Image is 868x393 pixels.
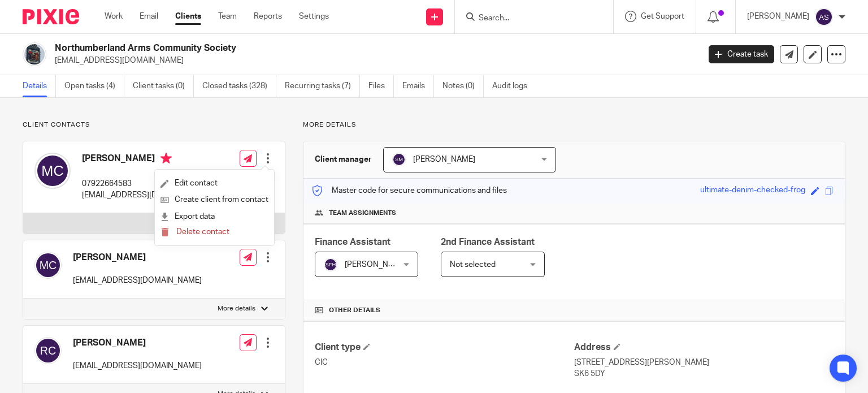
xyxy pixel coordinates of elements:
a: Work [105,11,123,22]
a: Reports [254,11,282,22]
img: Pixie [23,9,79,24]
span: 2nd Finance Assistant [441,237,535,247]
a: Create client from contact [160,192,268,208]
span: Not selected [450,261,496,269]
h4: Address [574,342,834,353]
h3: Client manager [315,154,372,165]
span: [PERSON_NAME] [413,156,475,163]
a: Email [140,11,158,22]
p: More details [218,304,255,313]
a: Notes (0) [442,75,484,97]
a: Client tasks (0) [133,75,194,97]
p: [STREET_ADDRESS][PERSON_NAME] [574,357,834,368]
input: Search [478,14,579,24]
span: Finance Assistant [315,237,390,247]
img: svg%3E [34,337,62,364]
a: Clients [175,11,201,22]
h4: [PERSON_NAME] [73,337,202,349]
a: Open tasks (4) [64,75,124,97]
span: Delete contact [176,228,229,236]
p: CIC [315,357,574,368]
a: Files [368,75,394,97]
img: svg%3E [324,258,337,271]
p: More details [303,120,845,129]
a: Export data [160,209,268,225]
img: svg%3E [392,153,406,166]
a: Details [23,75,56,97]
a: Settings [299,11,329,22]
span: Get Support [641,12,684,20]
p: Master code for secure communications and files [312,185,507,196]
a: Emails [402,75,434,97]
div: ultimate-denim-checked-frog [700,184,805,197]
p: [EMAIL_ADDRESS][DOMAIN_NAME] [73,275,202,286]
h4: [PERSON_NAME] [82,153,211,167]
i: Primary [160,153,172,164]
p: [EMAIL_ADDRESS][DOMAIN_NAME] [73,360,202,372]
img: svg%3E [815,8,833,26]
span: [PERSON_NAME] [345,261,407,269]
h4: [PERSON_NAME] [73,252,202,264]
p: SK6 5DY [574,368,834,379]
p: [PERSON_NAME] [747,11,809,22]
span: Other details [329,306,380,315]
a: Edit contact [160,175,268,192]
button: Delete contact [160,225,229,240]
span: Team assignments [329,209,396,218]
h4: Client type [315,342,574,353]
p: Client contacts [23,120,285,129]
p: 07922664583 [82,178,211,189]
img: logo.png [23,42,46,66]
h2: Northumberland Arms Community Society [55,42,565,54]
p: [EMAIL_ADDRESS][DOMAIN_NAME] [82,189,211,201]
p: [EMAIL_ADDRESS][DOMAIN_NAME] [55,55,692,66]
a: Recurring tasks (7) [285,75,360,97]
img: svg%3E [34,153,71,189]
a: Audit logs [492,75,536,97]
img: svg%3E [34,252,62,279]
a: Team [218,11,237,22]
a: Closed tasks (328) [202,75,276,97]
a: Create task [709,45,774,63]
